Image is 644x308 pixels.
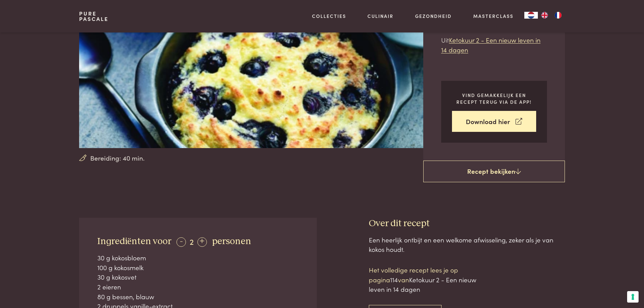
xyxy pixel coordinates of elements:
[415,13,452,20] a: Gezondheid
[312,13,346,20] a: Collecties
[524,12,565,19] aside: Language selected: Nederlands
[369,218,565,230] h3: Over dit recept
[369,235,565,254] div: Een heerlijk ontbijt en een welkome afwisseling, zeker als je van kokos houdt.
[452,92,536,105] p: Vind gemakkelijk een recept terug via de app!
[390,275,398,284] span: 114
[97,272,299,282] div: 30 g kokosvet
[176,237,186,247] div: -
[524,12,538,19] a: NL
[369,275,476,294] span: Ketokuur 2 - Een nieuw leven in 14 dagen
[367,13,393,20] a: Culinair
[97,253,299,263] div: 30 g kokosbloem
[452,111,536,132] a: Download hier
[441,35,541,54] a: Ketokuur 2 - Een nieuw leven in 14 dagen
[538,12,551,19] a: EN
[538,12,565,19] ul: Language list
[97,292,299,302] div: 80 g bessen, blauw
[369,265,484,294] p: Het volledige recept lees je op pagina van
[90,153,145,163] span: Bereiding: 40 min.
[441,35,547,54] p: Uit
[97,263,299,273] div: 100 g kokosmelk
[524,12,538,19] div: Language
[97,282,299,292] div: 2 eieren
[551,12,565,19] a: FR
[197,237,207,247] div: +
[473,13,514,20] a: Masterclass
[190,236,194,247] span: 2
[97,237,171,246] span: Ingrediënten voor
[212,237,251,246] span: personen
[423,161,565,182] a: Recept bekijken
[79,11,109,22] a: PurePascale
[627,291,639,303] button: Uw voorkeuren voor toestemming voor trackingtechnologieën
